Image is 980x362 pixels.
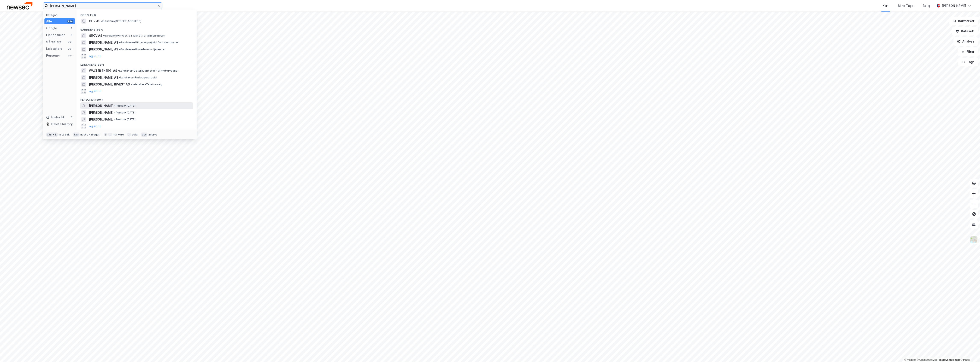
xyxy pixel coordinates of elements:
[89,40,118,45] span: [PERSON_NAME] AS
[114,118,116,121] span: •
[77,25,197,32] div: Gårdeiere (99+)
[48,3,157,9] input: Søk på adresse, matrikkel, gårdeiere, leietakere eller personer
[949,17,978,25] button: Bokmerker
[7,2,32,9] img: newsec-logo.f6e21ccffca1b3a03d2d.png
[46,19,52,24] div: Alle
[118,69,119,72] span: •
[113,133,124,136] div: markere
[118,69,179,72] span: Leietaker • Detaljh. drivstoff til motorvogner
[89,68,117,73] span: WALTER ENERGI AS
[959,341,980,362] div: Kontrollprogram for chat
[46,39,62,44] div: Gårdeiere
[114,104,116,107] span: •
[923,3,930,8] div: Bolig
[89,33,102,38] span: GROV AS
[131,83,132,86] span: •
[46,132,58,137] div: Ctrl + k
[917,358,938,361] a: OpenStreetMap
[898,3,914,8] div: Mine Tags
[67,54,73,57] div: 99+
[952,27,978,35] button: Datasett
[883,3,889,8] div: Kart
[70,116,73,119] div: 0
[114,104,135,107] span: Person • [DATE]
[939,358,960,361] a: Improve this map
[959,341,980,362] iframe: Chat Widget
[131,83,162,86] span: Leietaker • Telefonsalg
[51,122,73,127] div: Delete history
[132,133,138,136] div: velg
[67,40,73,44] div: 99+
[119,48,166,51] span: Gårdeiere • Hovedkontortjenester
[954,37,978,46] button: Analyse
[114,111,135,114] span: Person • [DATE]
[119,41,120,44] span: •
[119,76,120,79] span: •
[46,115,65,120] div: Historikk
[114,111,116,114] span: •
[46,13,75,17] div: Kategori
[70,33,73,37] div: 0
[103,34,104,37] span: •
[77,95,197,102] div: Personer (99+)
[77,10,197,18] div: Google (1)
[80,133,100,136] div: neste kategori
[942,3,966,8] div: [PERSON_NAME]
[70,26,73,30] div: 1
[958,58,978,66] button: Tags
[67,20,73,23] div: 99+
[89,110,113,115] span: [PERSON_NAME]
[89,19,100,24] span: GHV AS
[119,48,120,51] span: •
[89,124,101,129] button: og 96 til
[89,54,101,59] button: og 96 til
[77,60,197,67] div: Leietakere (99+)
[73,132,79,137] div: tab
[59,133,70,136] div: nytt søk
[101,19,102,23] span: •
[89,47,118,52] span: [PERSON_NAME] AS
[46,32,65,38] div: Eiendommer
[101,19,141,23] span: Eiendom • [STREET_ADDRESS]
[114,118,135,121] span: Person • [DATE]
[89,89,101,94] button: og 96 til
[958,47,978,56] button: Filter
[103,34,165,37] span: Gårdeiere • Invest. o.l. lukket for allmennheten
[148,133,157,136] div: avbryt
[141,132,148,137] div: esc
[904,358,916,361] a: Mapbox
[46,26,57,31] div: Google
[119,76,157,79] span: Leietaker • Rørleggerarbeid
[67,47,73,50] div: 99+
[89,117,113,122] span: [PERSON_NAME]
[89,82,130,87] span: [PERSON_NAME] INVEST AS
[119,41,179,44] span: Gårdeiere • Utl. av egen/leid fast eiendom el.
[89,75,118,80] span: [PERSON_NAME] AS
[46,46,63,51] div: Leietakere
[46,53,60,58] div: Personer
[89,103,113,108] span: [PERSON_NAME]
[970,236,978,244] img: Z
